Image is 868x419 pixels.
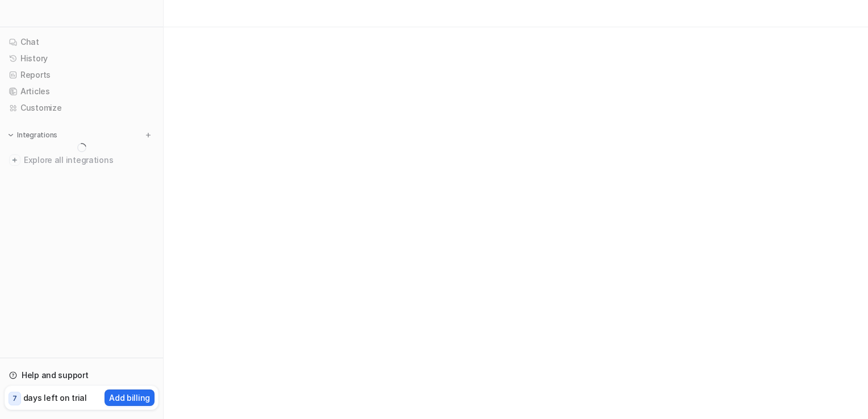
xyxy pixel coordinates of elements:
p: Add billing [109,392,150,404]
span: Explore all integrations [24,151,154,169]
a: Customize [5,100,158,116]
a: Reports [5,67,158,83]
p: Integrations [17,131,57,140]
p: days left on trial [23,392,87,404]
p: 7 [12,393,17,404]
button: Integrations [5,129,61,141]
button: Add billing [105,389,155,406]
img: expand menu [7,131,15,139]
a: Help and support [5,367,158,383]
a: Articles [5,83,158,99]
a: Explore all integrations [5,152,158,168]
a: History [5,51,158,66]
img: explore all integrations [9,154,20,166]
a: Chat [5,34,158,50]
img: menu_add.svg [144,131,152,139]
